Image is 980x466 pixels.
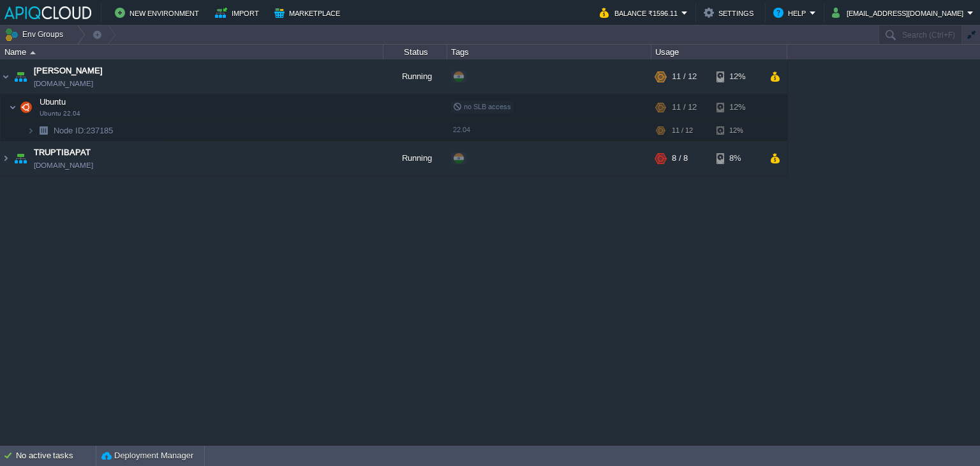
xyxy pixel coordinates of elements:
[384,45,447,59] div: Status
[274,5,344,20] button: Marketplace
[383,59,447,94] div: Running
[1,45,383,59] div: Name
[672,141,688,176] div: 8 / 8
[34,146,91,159] a: TRUPTIBAPAT
[40,110,80,117] span: Ubuntu 22.04
[34,159,93,172] a: [DOMAIN_NAME]
[448,45,651,59] div: Tags
[215,5,263,20] button: Import
[52,125,115,136] a: Node ID:237185
[453,126,470,133] span: 22.04
[4,26,68,43] button: Env Groups
[38,97,68,107] a: UbuntuUbuntu 22.04
[672,94,697,120] div: 11 / 12
[672,121,693,140] div: 11 / 12
[34,64,103,77] a: [PERSON_NAME]
[16,446,96,466] div: No active tasks
[101,449,193,462] button: Deployment Manager
[11,141,29,176] img: AMDAwAAAACH5BAEAAAAALAAAAAABAAEAAAICRAEAOw==
[34,121,52,140] img: AMDAwAAAACH5BAEAAAAALAAAAAABAAEAAAICRAEAOw==
[672,59,697,94] div: 11 / 12
[4,6,91,19] img: APIQCloud
[453,103,511,110] span: no SLB access
[52,125,115,136] span: 237185
[832,5,967,20] button: [EMAIL_ADDRESS][DOMAIN_NAME]
[1,59,11,94] img: AMDAwAAAACH5BAEAAAAALAAAAAABAAEAAAICRAEAOw==
[9,94,17,120] img: AMDAwAAAACH5BAEAAAAALAAAAAABAAEAAAICRAEAOw==
[716,94,758,120] div: 12%
[38,96,68,107] span: Ubuntu
[773,5,810,20] button: Help
[652,45,787,59] div: Usage
[54,126,86,135] span: Node ID:
[383,141,447,176] div: Running
[704,5,757,20] button: Settings
[1,141,11,176] img: AMDAwAAAACH5BAEAAAAALAAAAAABAAEAAAICRAEAOw==
[600,5,681,20] button: Balance ₹1596.11
[716,59,758,94] div: 12%
[11,59,29,94] img: AMDAwAAAACH5BAEAAAAALAAAAAABAAEAAAICRAEAOw==
[30,51,36,54] img: AMDAwAAAACH5BAEAAAAALAAAAAABAAEAAAICRAEAOw==
[17,94,35,120] img: AMDAwAAAACH5BAEAAAAALAAAAAABAAEAAAICRAEAOw==
[716,141,758,176] div: 8%
[115,5,203,20] button: New Environment
[716,121,758,140] div: 12%
[34,77,93,90] a: [DOMAIN_NAME]
[27,121,34,140] img: AMDAwAAAACH5BAEAAAAALAAAAAABAAEAAAICRAEAOw==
